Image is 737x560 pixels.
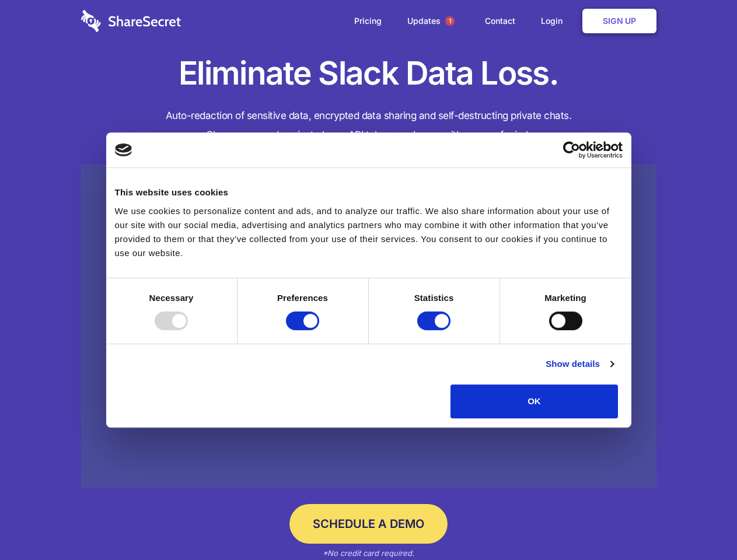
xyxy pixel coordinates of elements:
a: Usercentrics Cookiebot - opens in a new window [521,141,623,159]
img: logo [115,143,132,156]
a: Contact [473,3,527,39]
div: We use cookies to personalize content and ads, and to analyze our traffic. We also share informat... [115,204,623,260]
a: Wistia video thumbnail [81,164,656,488]
span: 1 [445,16,455,26]
button: OK [450,384,618,418]
strong: Statistics [414,293,454,303]
a: Show details [546,357,613,371]
div: This website uses cookies [115,185,623,199]
img: logo-wordmark-white-trans-d4663122ce5f474addd5e946df7df03e33cb6a1c49d2221995e7729f52c070b2.svg [81,10,181,32]
strong: Necessary [149,293,194,303]
a: Login [529,3,580,39]
a: Sign Up [582,9,656,33]
h4: Auto-redaction of sensitive data, encrypted data sharing and self-destructing private chats. Shar... [81,106,656,145]
a: Pricing [343,3,393,39]
em: *No credit card required. [323,548,414,558]
strong: Preferences [277,293,328,303]
h1: Eliminate Slack Data Loss. [81,52,656,94]
strong: Marketing [544,293,586,303]
a: Schedule a Demo [289,504,448,544]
